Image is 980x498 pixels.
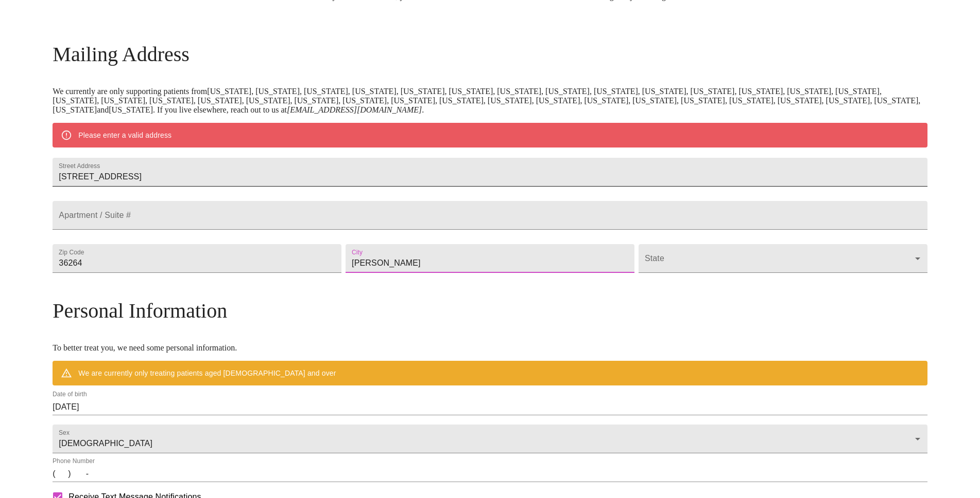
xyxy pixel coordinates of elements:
[287,105,422,114] em: [EMAIL_ADDRESS][DOMAIN_NAME]
[78,126,171,144] div: Please enter a valid address
[53,87,927,115] p: We currently are only supporting patients from [US_STATE], [US_STATE], [US_STATE], [US_STATE], [U...
[53,458,95,465] label: Phone Number
[53,343,927,353] p: To better treat you, we need some personal information.
[639,244,927,273] div: ​
[53,299,927,323] h3: Personal Information
[53,42,927,66] h3: Mailing Address
[53,392,87,398] label: Date of birth
[78,364,336,382] div: We are currently only treating patients aged [DEMOGRAPHIC_DATA] and over
[53,425,927,453] div: [DEMOGRAPHIC_DATA]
